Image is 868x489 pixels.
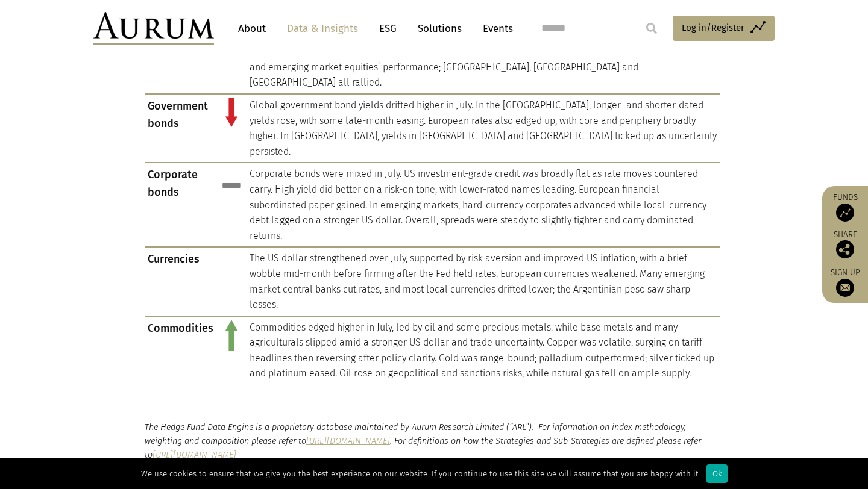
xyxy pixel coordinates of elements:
td: Global government bond yields drifted higher in July. In the [GEOGRAPHIC_DATA], longer- and short... [247,94,720,163]
td: Currencies [145,247,216,316]
p: The Hedge Fund Data Engine is a proprietary database maintained by Aurum Research Limited (“ARL”)... [145,420,723,462]
td: Government bonds [145,94,216,163]
a: Data & Insights [281,17,364,40]
a: Solutions [412,17,468,40]
td: Corporate bonds were mixed in July. US investment-grade credit was broadly flat as rate moves cou... [247,163,720,247]
img: Sign up to our newsletter [836,279,854,297]
a: Sign up [828,267,862,297]
td: Commodities [145,316,216,384]
div: Share [828,231,862,258]
img: Access Funds [836,204,854,222]
a: Funds [828,192,862,222]
img: Share this post [836,240,854,258]
a: [URL][DOMAIN_NAME] [306,436,390,446]
a: Events [477,17,513,40]
input: Submit [640,16,664,40]
a: About [232,17,272,40]
td: Commodities edged higher in July, led by oil and some precious metals, while base metals and many... [247,316,720,384]
a: Log in/Register [673,16,775,41]
td: The US dollar strengthened over July, supported by risk aversion and improved US inflation, with ... [247,247,720,316]
a: ESG [373,17,403,40]
a: [URL][DOMAIN_NAME] [153,450,236,460]
span: Log in/Register [682,20,744,35]
div: Ok [706,464,728,483]
img: Aurum [93,12,214,45]
td: Corporate bonds [145,163,216,247]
